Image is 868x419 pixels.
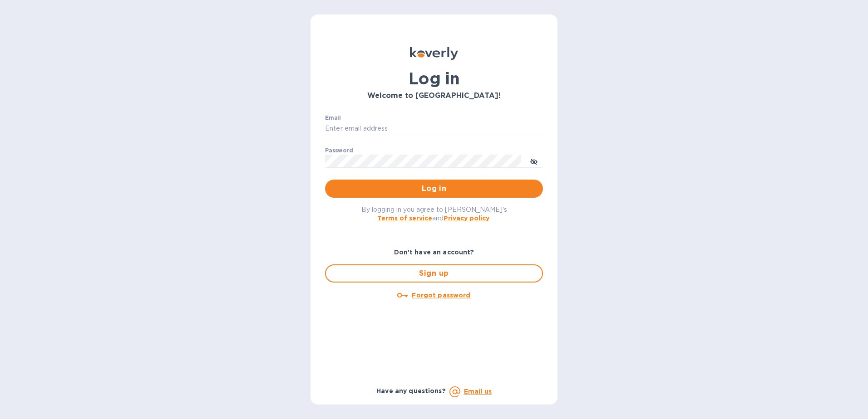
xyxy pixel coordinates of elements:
[525,152,543,170] button: toggle password visibility
[377,214,432,222] a: Terms of service
[410,47,458,60] img: Koverly
[361,206,507,222] span: By logging in you agree to [PERSON_NAME]'s and .
[333,268,535,279] span: Sign up
[325,69,543,88] h1: Log in
[412,292,470,299] u: Forgot password
[444,214,489,222] a: Privacy policy
[464,388,492,395] a: Email us
[325,264,543,283] button: Sign up
[394,248,474,256] b: Don't have an account?
[325,115,341,121] label: Email
[332,183,536,194] span: Log in
[325,122,543,136] input: Enter email address
[325,92,543,100] h3: Welcome to [GEOGRAPHIC_DATA]!
[376,387,446,395] b: Have any questions?
[325,180,543,198] button: Log in
[325,148,353,153] label: Password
